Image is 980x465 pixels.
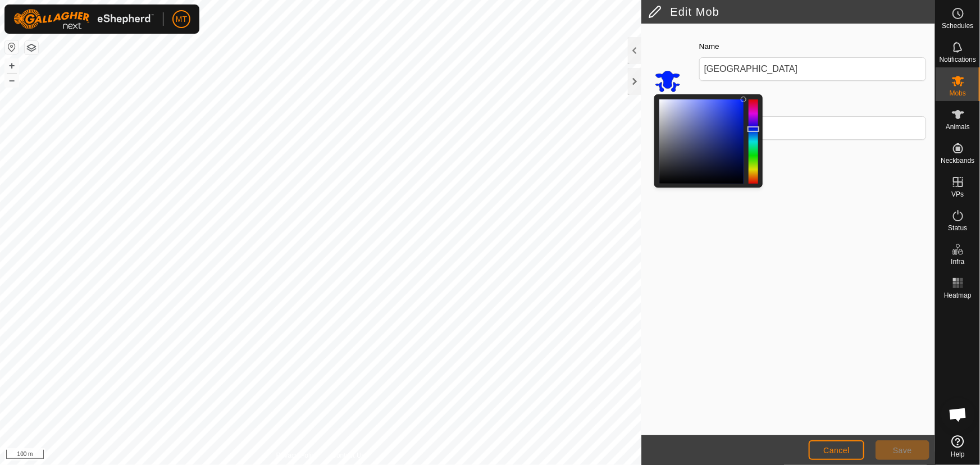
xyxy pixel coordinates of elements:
[941,157,974,164] span: Neckbands
[950,90,966,97] span: Mobs
[951,258,964,265] span: Infra
[176,13,187,25] span: MT
[25,41,38,54] button: Map Layers
[876,440,929,460] button: Save
[823,446,850,455] span: Cancel
[942,22,973,29] span: Schedules
[948,225,967,231] span: Status
[936,431,980,462] a: Help
[276,450,318,461] a: Privacy Policy
[5,40,19,54] button: Reset Map
[951,451,965,458] span: Help
[893,446,912,455] span: Save
[809,440,864,460] button: Cancel
[944,292,972,299] span: Heatmap
[648,5,936,19] h2: Edit Mob
[941,398,975,431] div: Open chat
[946,124,970,130] span: Animals
[5,74,19,87] button: –
[951,191,964,198] span: VPs
[5,59,19,72] button: +
[699,41,719,52] label: Name
[13,9,154,29] img: Gallagher Logo
[940,56,976,63] span: Notifications
[331,450,364,461] a: Contact Us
